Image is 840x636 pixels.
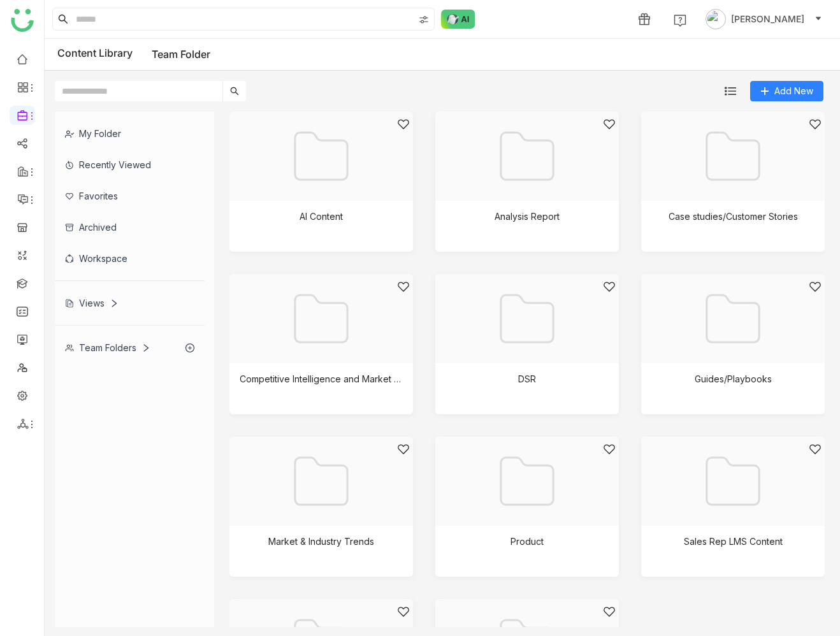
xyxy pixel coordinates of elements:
[495,287,559,351] img: Folder
[518,373,536,384] div: DSR
[674,14,686,27] img: help.svg
[701,287,765,351] img: Folder
[701,449,765,513] img: Folder
[55,118,205,149] div: My Folder
[289,124,353,188] img: Folder
[240,373,403,384] div: Competitive Intelligence and Market Reports
[684,536,783,547] div: Sales Rep LMS Content
[774,84,813,98] span: Add New
[55,149,205,180] div: Recently Viewed
[495,211,560,222] div: Analysis Report
[441,10,475,29] img: ask-buddy-normal.svg
[300,211,343,222] div: AI Content
[57,47,210,62] div: Content Library
[511,536,544,547] div: Product
[669,211,798,222] div: Case studies/Customer Stories
[701,124,765,188] img: Folder
[706,9,726,29] img: avatar
[152,48,210,61] a: Team Folder
[55,180,205,212] div: Favorites
[495,124,559,188] img: Folder
[55,212,205,243] div: Archived
[65,342,150,353] div: Team Folders
[11,9,34,32] img: logo
[695,373,772,384] div: Guides/Playbooks
[268,536,374,547] div: Market & Industry Trends
[419,15,429,25] img: search-type.svg
[495,449,559,513] img: Folder
[703,9,825,29] button: [PERSON_NAME]
[65,298,119,308] div: Views
[725,85,736,97] img: list.svg
[55,243,205,274] div: Workspace
[731,12,804,26] span: [PERSON_NAME]
[289,449,353,513] img: Folder
[289,287,353,351] img: Folder
[750,81,823,101] button: Add New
